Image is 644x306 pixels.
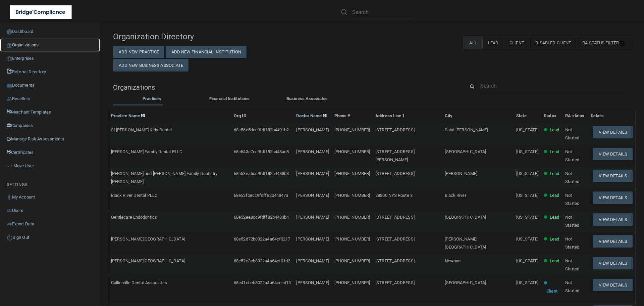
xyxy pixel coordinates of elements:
[375,193,413,198] span: 28800 NYS Route 3
[541,109,562,123] th: Status
[516,258,538,263] span: [US_STATE]
[375,149,415,162] span: [STREET_ADDRESS][PERSON_NAME]
[113,84,455,91] h5: Organizations
[445,236,486,250] span: [PERSON_NAME][GEOGRAPHIC_DATA]
[464,37,482,49] label: All
[516,149,538,154] span: [US_STATE]
[375,215,415,220] span: [STREET_ADDRESS]
[516,127,538,132] span: [US_STATE]
[111,127,172,132] span: St [PERSON_NAME] Kids Dental
[272,95,342,103] label: Business Associates
[550,191,559,200] p: Lead
[562,109,588,123] th: RA status
[7,221,12,227] img: icon-export.b9366987.png
[334,236,370,242] span: [PHONE_NUMBER]
[234,171,289,176] span: 68e53ea5cc9fdff82b4488b3
[550,170,559,178] p: Lead
[373,109,442,123] th: Address Line 1
[113,59,189,72] button: Add New Business Associate
[296,215,329,220] span: [PERSON_NAME]
[234,280,291,285] span: 68e41cbeb8022a4a64ceed13
[296,236,329,242] span: [PERSON_NAME]
[209,96,250,101] span: Financial Institutions
[445,149,486,154] span: [GEOGRAPHIC_DATA]
[296,280,329,285] span: [PERSON_NAME]
[514,109,541,123] th: State
[191,95,268,104] li: Financial Institutions
[7,56,12,61] img: enterprise.0d942306.png
[593,213,633,226] button: View Details
[296,127,329,132] span: [PERSON_NAME]
[10,5,72,19] img: bridge_compliance_login_screen.278c3ca4.svg
[593,148,633,160] button: View Details
[268,95,346,104] li: Business Associate
[442,109,514,123] th: City
[7,234,13,241] img: ic_power_dark.7ecde6b1.png
[565,236,579,250] span: Not Started
[234,127,289,132] span: 68e56c5dcc9fdff82b4491b2
[588,109,635,123] th: Details
[550,126,559,134] p: Lead
[296,193,329,198] span: [PERSON_NAME]
[445,127,488,132] span: Saint [PERSON_NAME]
[565,193,579,206] span: Not Started
[111,171,219,184] span: [PERSON_NAME] and [PERSON_NAME] Family Dentistry- [PERSON_NAME]
[113,32,279,41] h4: Organization Directory
[111,258,185,263] span: [PERSON_NAME][GEOGRAPHIC_DATA]
[143,96,161,101] span: Practices
[620,41,625,46] img: icon-filter@2x.21656d0b.png
[231,109,293,123] th: Org ID
[7,163,13,169] img: briefcase.64adab9b.png
[111,215,157,220] span: Gentlecare Endodontics
[445,171,477,176] span: [PERSON_NAME]
[234,236,290,242] span: 68e52d72b8022a4a64cf0217
[234,258,290,263] span: 68e52c3eb8022a4a64cf01d2
[565,258,579,271] span: Not Started
[593,257,633,269] button: View Details
[550,257,559,265] p: Lead
[234,149,289,154] span: 68e543e7cc9fdff82b448ad8
[334,215,370,220] span: [PHONE_NUMBER]
[593,126,633,138] button: View Details
[332,109,373,123] th: Phone #
[334,280,370,285] span: [PHONE_NUMBER]
[516,215,538,220] span: [US_STATE]
[375,127,415,132] span: [STREET_ADDRESS]
[516,193,538,198] span: [US_STATE]
[296,113,326,118] a: Doctor Name
[593,279,633,291] button: View Details
[504,37,530,49] label: Client
[7,29,12,35] img: ic_dashboard_dark.d01f4a41.png
[111,280,167,285] span: Collierville Dental Associates
[375,236,415,242] span: [STREET_ADDRESS]
[116,95,187,103] label: Practices
[375,258,415,263] span: [STREET_ADDRESS]
[445,215,486,220] span: [GEOGRAPHIC_DATA]
[550,213,559,221] p: Lead
[7,96,12,101] img: ic_reseller.de258add.png
[593,191,633,204] button: View Details
[7,43,12,48] img: organization-icon.f8decf85.png
[113,95,191,104] li: Practices
[113,46,165,58] button: Add New Practice
[530,37,577,49] label: Disabled Client
[111,149,182,154] span: [PERSON_NAME] Family Dental PLLC
[111,236,185,242] span: [PERSON_NAME][GEOGRAPHIC_DATA]
[565,280,579,293] span: Not Started
[111,193,157,198] span: Black River Dental PLLC
[234,215,289,220] span: 68e52ee8cc9fdff82b4483b4
[546,287,557,295] p: Client
[445,258,461,263] span: Newnan
[516,236,538,242] span: [US_STATE]
[550,148,559,156] p: Lead
[334,171,370,176] span: [PHONE_NUMBER]
[334,258,370,263] span: [PHONE_NUMBER]
[7,208,12,213] img: icon-users.e205127d.png
[565,215,579,228] span: Not Started
[593,235,633,248] button: View Details
[480,80,622,92] input: Search
[375,280,415,285] span: [STREET_ADDRESS]
[352,6,414,18] input: Search
[582,40,625,45] span: RA Status Filter
[7,194,12,200] img: ic_user_dark.df1a06c3.png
